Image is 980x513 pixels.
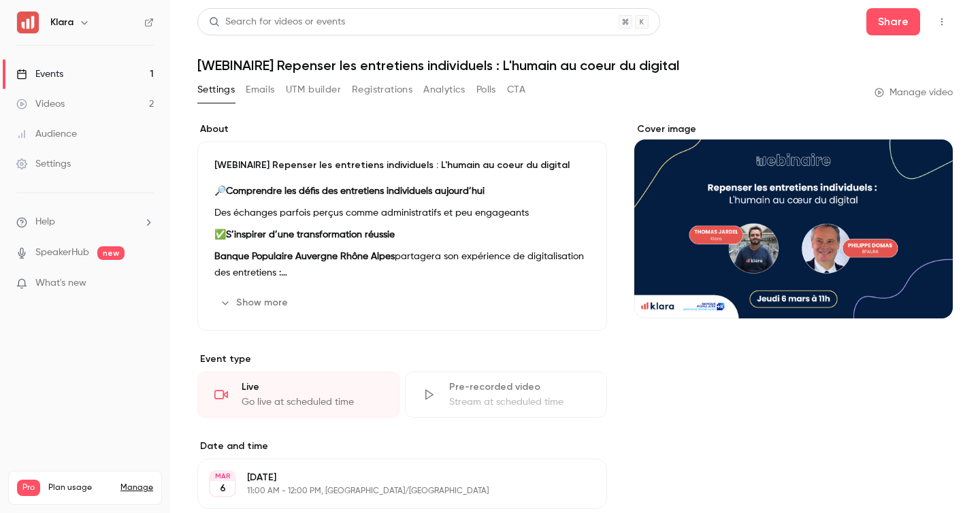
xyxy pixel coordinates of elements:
[16,215,154,229] li: help-dropdown-opener
[866,8,920,35] button: Share
[634,122,953,318] section: Cover image
[209,15,345,29] div: Search for videos or events
[120,482,153,493] a: Manage
[247,471,535,484] p: [DATE]
[247,486,535,497] p: 11:00 AM - 12:00 PM, [GEOGRAPHIC_DATA]/[GEOGRAPHIC_DATA]
[476,79,496,101] button: Polls
[405,371,607,418] div: Pre-recorded videoStream at scheduled time
[220,482,226,495] p: 6
[286,79,341,101] button: UTM builder
[48,482,112,493] span: Plan usage
[242,395,382,409] div: Go live at scheduled time
[214,248,590,281] p: partagera son expérience de digitalisation des entretiens :
[214,292,296,314] button: Show more
[214,227,590,243] p: ✅
[875,86,953,99] a: Manage video
[17,480,40,496] span: Pro
[50,16,73,29] h6: Klara
[214,159,590,172] p: [WEBINAIRE] Repenser les entretiens individuels : L'humain au coeur du digital
[35,276,86,291] span: What's new
[507,79,525,101] button: CTA
[197,122,607,136] label: About
[449,395,590,409] div: Stream at scheduled time
[197,371,399,418] div: LiveGo live at scheduled time
[197,57,953,73] h1: [WEBINAIRE] Repenser les entretiens individuels : L'humain au coeur du digital
[16,67,63,81] div: Events
[97,246,125,260] span: new
[242,380,382,394] div: Live
[634,122,953,136] label: Cover image
[197,352,607,366] p: Event type
[197,440,607,453] label: Date and time
[226,186,485,196] strong: Comprendre les défis des entretiens individuels aujourd’hui
[197,79,235,101] button: Settings
[16,157,71,171] div: Settings
[214,252,395,261] strong: Banque Populaire Auvergne Rhône Alpes
[423,79,465,101] button: Analytics
[214,205,590,221] p: Des échanges parfois perçus comme administratifs et peu engageants
[214,183,590,199] p: 🔎
[210,471,235,481] div: MAR
[35,215,55,229] span: Help
[17,12,39,33] img: Klara
[35,246,89,260] a: SpeakerHub
[226,230,395,239] strong: S’inspirer d’une transformation réussie
[16,127,77,141] div: Audience
[16,97,65,111] div: Videos
[352,79,412,101] button: Registrations
[449,380,590,394] div: Pre-recorded video
[246,79,274,101] button: Emails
